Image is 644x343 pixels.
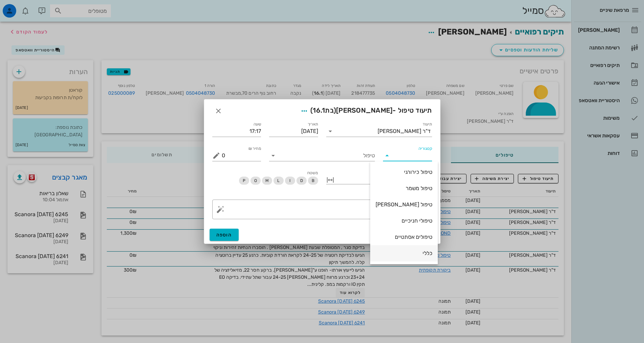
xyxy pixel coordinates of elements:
[311,177,314,185] span: B
[313,106,325,114] span: 16.1
[336,106,392,114] span: [PERSON_NAME]
[254,122,261,127] label: שעה
[376,201,432,208] div: טיפול [PERSON_NAME]
[277,177,280,185] span: L
[376,169,432,175] div: טיפול כירורגי
[242,177,245,185] span: P
[376,250,432,256] div: כללי
[310,106,336,114] span: (בת )
[376,234,432,240] div: טיפולים אסתטיים
[216,232,232,238] span: הוספה
[418,146,432,151] label: קטגוריה
[423,122,432,127] label: תיעוד
[376,218,432,224] div: טיפולי חניכיים
[210,229,239,241] button: הוספה
[265,177,268,185] span: M
[376,185,432,191] div: טיפול משמר
[212,152,220,160] button: מחיר ₪ appended action
[298,105,432,117] span: תיעוד טיפול -
[300,177,303,185] span: D
[307,122,318,127] label: תאריך
[248,146,261,151] label: מחיר ₪
[378,128,431,134] div: ד"ר [PERSON_NAME]
[289,177,290,185] span: I
[307,170,318,175] span: משטח
[326,126,432,137] div: תיעודד"ר [PERSON_NAME]
[254,177,257,185] span: O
